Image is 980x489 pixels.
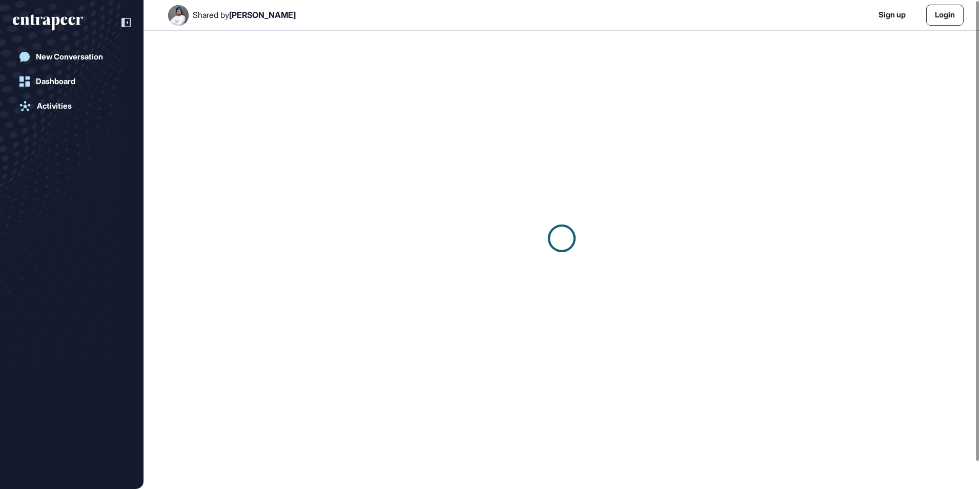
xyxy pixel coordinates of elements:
[168,5,189,26] img: User Image
[36,77,75,86] div: Dashboard
[229,10,296,20] span: [PERSON_NAME]
[13,14,83,31] div: entrapeer-logo
[193,10,296,20] div: Shared by
[36,52,103,62] div: New Conversation
[37,101,72,111] div: Activities
[879,9,906,21] a: Sign up
[926,5,964,26] a: Login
